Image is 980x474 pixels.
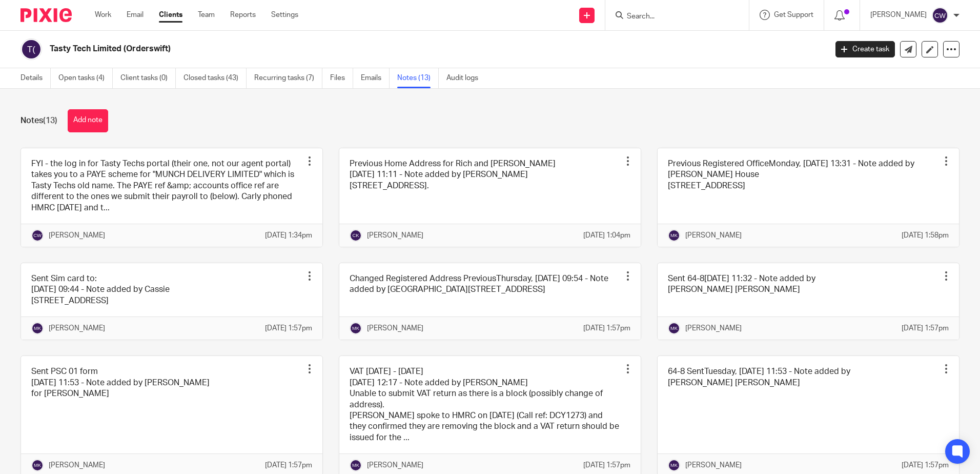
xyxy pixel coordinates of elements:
[265,230,312,241] p: [DATE] 1:34pm
[49,460,105,470] p: [PERSON_NAME]
[68,109,108,132] button: Add note
[367,323,423,333] p: [PERSON_NAME]
[350,322,362,334] img: svg%3E
[835,41,895,57] a: Create task
[668,322,680,334] img: svg%3E
[583,323,630,333] p: [DATE] 1:57pm
[271,10,298,20] a: Settings
[120,68,176,88] a: Client tasks (0)
[31,322,44,334] img: svg%3E
[350,459,362,471] img: svg%3E
[685,323,742,333] p: [PERSON_NAME]
[870,10,927,20] p: [PERSON_NAME]
[49,230,105,241] p: [PERSON_NAME]
[183,68,247,88] a: Closed tasks (43)
[21,38,42,60] img: svg%3E
[774,11,813,18] span: Get Support
[361,68,390,88] a: Emails
[159,10,182,20] a: Clients
[668,229,680,242] img: svg%3E
[21,115,57,126] h1: Notes
[265,460,312,470] p: [DATE] 1:57pm
[330,68,353,88] a: Files
[626,12,718,22] input: Search
[265,323,312,333] p: [DATE] 1:57pm
[95,10,111,20] a: Work
[367,460,423,470] p: [PERSON_NAME]
[932,7,948,24] img: svg%3E
[902,460,949,470] p: [DATE] 1:57pm
[43,116,57,125] span: (13)
[583,460,630,470] p: [DATE] 1:57pm
[198,10,215,20] a: Team
[31,229,44,242] img: svg%3E
[50,44,666,54] h2: Tasty Tech Limited (Orderswift)
[668,459,680,471] img: svg%3E
[21,8,72,22] img: Pixie
[685,230,742,241] p: [PERSON_NAME]
[254,68,322,88] a: Recurring tasks (7)
[397,68,439,88] a: Notes (13)
[58,68,113,88] a: Open tasks (4)
[446,68,486,88] a: Audit logs
[350,229,362,242] img: svg%3E
[367,230,423,241] p: [PERSON_NAME]
[902,230,949,241] p: [DATE] 1:58pm
[230,10,256,20] a: Reports
[49,323,105,333] p: [PERSON_NAME]
[902,323,949,333] p: [DATE] 1:57pm
[31,459,44,471] img: svg%3E
[583,230,630,241] p: [DATE] 1:04pm
[127,10,144,20] a: Email
[685,460,742,470] p: [PERSON_NAME]
[21,68,51,88] a: Details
